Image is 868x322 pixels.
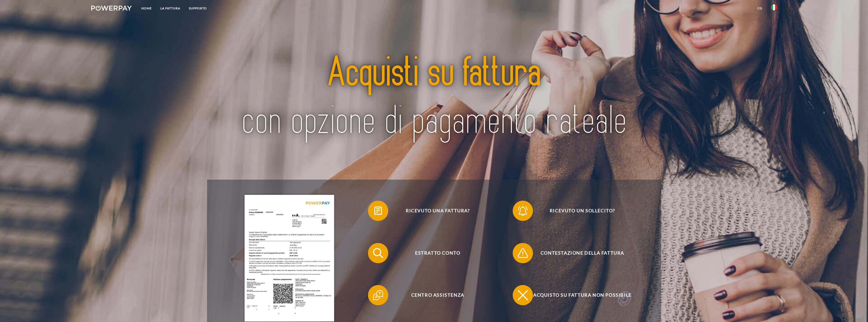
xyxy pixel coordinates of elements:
[372,204,384,217] img: qb_bill.svg
[156,4,184,13] a: LA FATTURA
[376,201,500,221] span: Ricevuto una fattura?
[91,6,132,11] img: logo-powerpay-white.svg
[753,4,767,13] a: CG
[368,201,500,221] button: Ricevuto una fattura?
[233,32,635,163] img: title-powerpay_it.svg
[513,243,644,263] button: Contestazione della fattura
[137,4,156,13] a: Home
[848,302,864,318] iframe: Pulsante per aprire la finestra di messaggistica
[513,285,644,305] button: Acquisto su fattura non possibile
[368,243,500,263] button: Estratto conto
[372,289,384,301] img: qb_help.svg
[520,201,644,221] span: Ricevuto un sollecito?
[184,4,211,13] a: Supporto
[520,285,644,305] span: Acquisto su fattura non possibile
[771,4,777,10] img: it
[516,247,529,259] img: qb_warning.svg
[513,201,644,221] button: Ricevuto un sollecito?
[372,247,384,259] img: qb_search.svg
[376,285,500,305] span: Centro assistenza
[368,285,500,305] button: Centro assistenza
[516,204,529,217] img: qb_bell.svg
[245,195,334,321] img: single_invoice_powerpay_it.jpg
[516,289,529,301] img: qb_close.svg
[520,243,644,263] span: Contestazione della fattura
[376,243,500,263] span: Estratto conto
